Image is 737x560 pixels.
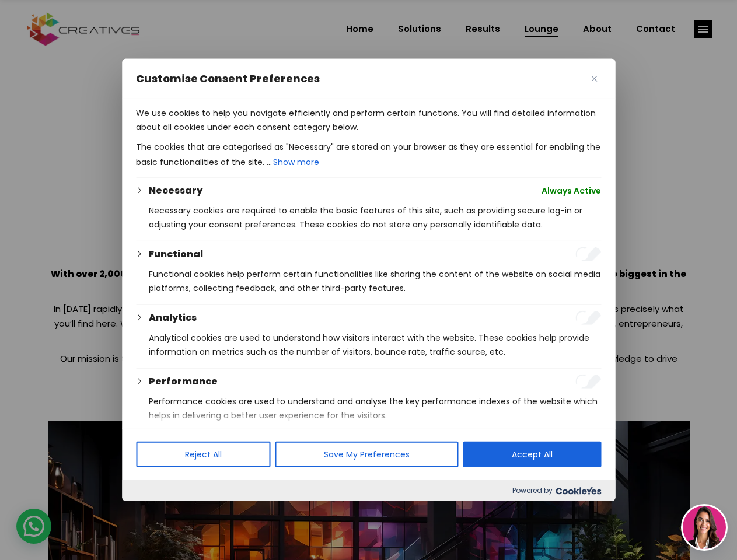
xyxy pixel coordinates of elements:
button: Close [587,72,601,86]
button: Save My Preferences [275,442,458,467]
input: Enable Functional [575,247,601,261]
p: We use cookies to help you navigate efficiently and perform certain functions. You will find deta... [136,106,601,134]
button: Functional [149,247,203,261]
img: Close [591,76,597,82]
p: Analytical cookies are used to understand how visitors interact with the website. These cookies h... [149,331,601,359]
button: Accept All [463,442,601,467]
span: Customise Consent Preferences [136,72,320,86]
button: Necessary [149,184,202,198]
button: Reject All [136,442,270,467]
button: Show more [272,154,320,170]
div: Customise Consent Preferences [122,59,615,501]
span: Always Active [542,184,601,198]
button: Analytics [149,311,197,325]
p: Performance cookies are used to understand and analyse the key performance indexes of the website... [149,394,601,422]
p: The cookies that are categorised as "Necessary" are stored on your browser as they are essential ... [136,140,601,170]
input: Enable Performance [575,374,601,388]
button: Performance [149,374,218,388]
img: agent [683,506,726,549]
div: Powered by [122,480,615,501]
input: Enable Analytics [575,311,601,325]
img: Cookieyes logo [556,487,601,495]
p: Necessary cookies are required to enable the basic features of this site, such as providing secur... [149,204,601,232]
p: Functional cookies help perform certain functionalities like sharing the content of the website o... [149,267,601,295]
